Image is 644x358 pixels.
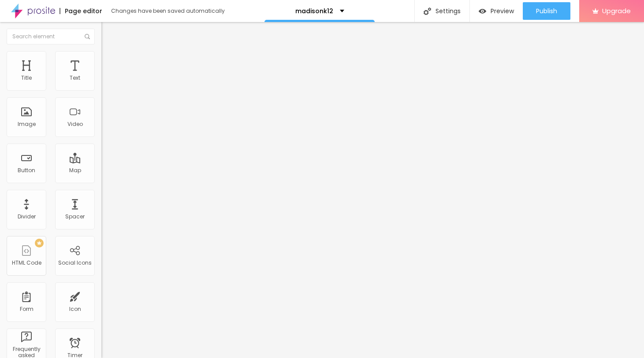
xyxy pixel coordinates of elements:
button: Publish [523,2,570,20]
button: Preview [470,2,523,20]
div: Social Icons [58,260,92,266]
div: Video [67,121,83,127]
div: Icon [69,306,81,312]
div: Map [69,167,81,173]
div: Page editor [60,8,102,14]
p: madisonk12 [295,8,333,14]
img: Icone [424,7,431,15]
img: view-1.svg [479,7,486,15]
span: Publish [536,7,557,15]
div: Title [21,75,32,81]
div: Spacer [65,214,85,220]
div: Changes have been saved automatically [111,8,225,14]
div: Form [20,306,34,312]
span: Upgrade [602,7,631,15]
input: Search element [7,29,95,44]
div: Divider [18,214,36,220]
div: HTML Code [12,260,41,266]
div: Button [18,167,35,173]
div: Image [18,121,36,127]
span: Preview [491,7,514,15]
img: Icone [85,34,90,39]
div: Text [70,75,80,81]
